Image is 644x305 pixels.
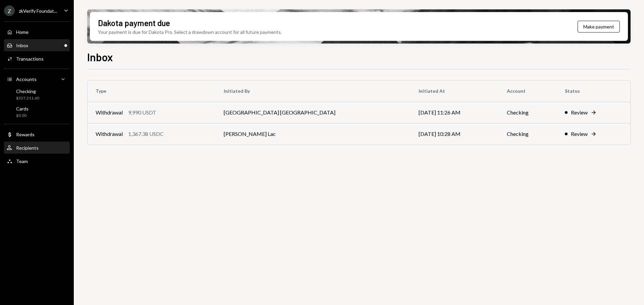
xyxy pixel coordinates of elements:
div: Cards [16,106,29,111]
div: Review [571,130,588,138]
div: Inbox [16,43,28,48]
div: Team [16,158,28,164]
div: 9,990 USDT [128,108,156,117]
div: Rewards [16,132,35,137]
a: Transactions [4,53,70,65]
a: Recipients [4,142,70,154]
div: Home [16,29,29,35]
div: Accounts [16,76,37,82]
div: Z [4,5,15,16]
td: Checking [499,102,556,123]
a: Cards$0.00 [4,104,70,120]
th: Account [499,80,556,102]
button: Make payment [578,21,620,32]
div: zkVerify Foundat... [19,8,57,14]
td: [GEOGRAPHIC_DATA] [GEOGRAPHIC_DATA] [216,102,410,123]
th: Status [557,80,630,102]
a: Checking$327,211.60 [4,86,70,102]
div: Review [571,108,588,117]
a: Inbox [4,39,70,51]
div: Transactions [16,56,44,62]
a: Accounts [4,73,70,85]
div: Dakota payment due [98,17,170,28]
th: Initiated By [216,80,410,102]
a: Team [4,155,70,167]
div: Withdrawal [96,108,123,117]
div: Checking [16,88,39,94]
a: Home [4,26,70,38]
th: Type [88,80,216,102]
th: Initiated At [411,80,499,102]
h1: Inbox [87,50,113,64]
div: $0.00 [16,113,29,119]
a: Rewards [4,128,70,140]
div: $327,211.60 [16,95,39,101]
td: [PERSON_NAME] Lac [216,123,410,145]
td: [DATE] 11:26 AM [411,102,499,123]
td: Checking [499,123,556,145]
div: 1,367.38 USDC [128,130,164,138]
td: [DATE] 10:28 AM [411,123,499,145]
div: Withdrawal [96,130,123,138]
div: Your payment is due for Dakota Pro. Select a drawdown account for all future payments. [98,28,282,35]
div: Recipients [16,145,39,151]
